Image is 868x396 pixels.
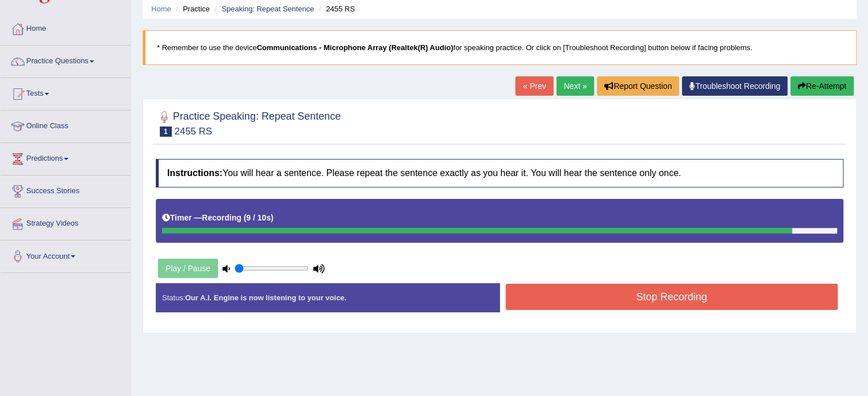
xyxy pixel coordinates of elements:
[167,168,223,178] b: Instructions:
[506,284,838,310] button: Stop Recording
[156,108,341,137] h2: Practice Speaking: Repeat Sentence
[175,126,212,137] small: 2455 RS
[1,46,131,74] a: Practice Questions
[247,213,271,222] b: 9 / 10s
[1,175,131,204] a: Success Stories
[556,76,594,96] a: Next »
[143,30,857,65] blockquote: * Remember to use the device for speaking practice. Or click on [Troubleshoot Recording] button b...
[1,111,131,139] a: Online Class
[790,76,854,96] button: Re-Attempt
[1,240,131,269] a: Your Account
[202,213,241,222] b: Recording
[316,3,355,14] li: 2455 RS
[1,208,131,236] a: Strategy Videos
[682,76,788,96] a: Troubleshoot Recording
[1,143,131,172] a: Predictions
[156,159,843,187] h4: You will hear a sentence. Please repeat the sentence exactly as you hear it. You will hear the se...
[1,13,131,42] a: Home
[271,213,273,222] b: )
[515,76,553,96] a: « Prev
[173,3,209,14] li: Practice
[160,126,172,137] span: 1
[156,283,500,312] div: Status:
[221,5,314,13] a: Speaking: Repeat Sentence
[597,76,679,96] button: Report Question
[257,43,453,52] b: Communications - Microphone Array (Realtek(R) Audio)
[1,78,131,107] a: Tests
[151,5,171,13] a: Home
[185,293,346,302] strong: Our A.I. Engine is now listening to your voice.
[162,214,273,222] h5: Timer —
[244,213,247,222] b: (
